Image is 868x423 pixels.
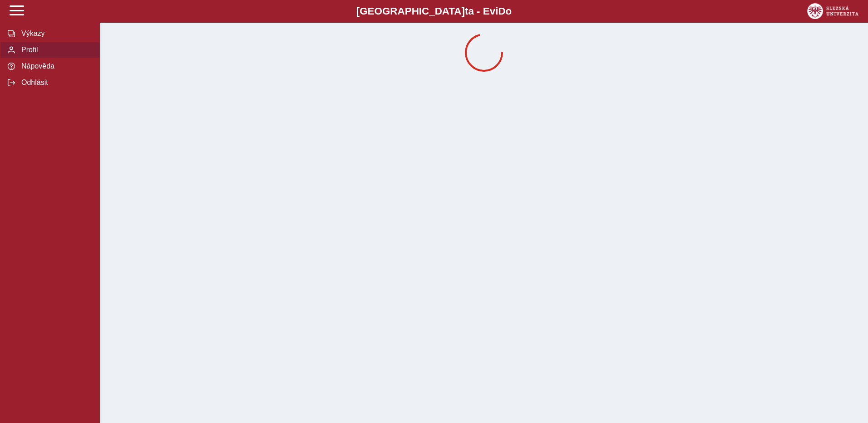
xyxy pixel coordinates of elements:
span: Profil [19,46,92,54]
span: Odhlásit [19,79,92,87]
span: D [498,5,505,17]
b: [GEOGRAPHIC_DATA] a - Evi [27,5,841,17]
img: logo_web_su.png [807,3,858,19]
span: t [465,5,468,17]
span: Nápověda [19,62,92,70]
span: Výkazy [19,30,92,38]
span: o [506,5,512,17]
